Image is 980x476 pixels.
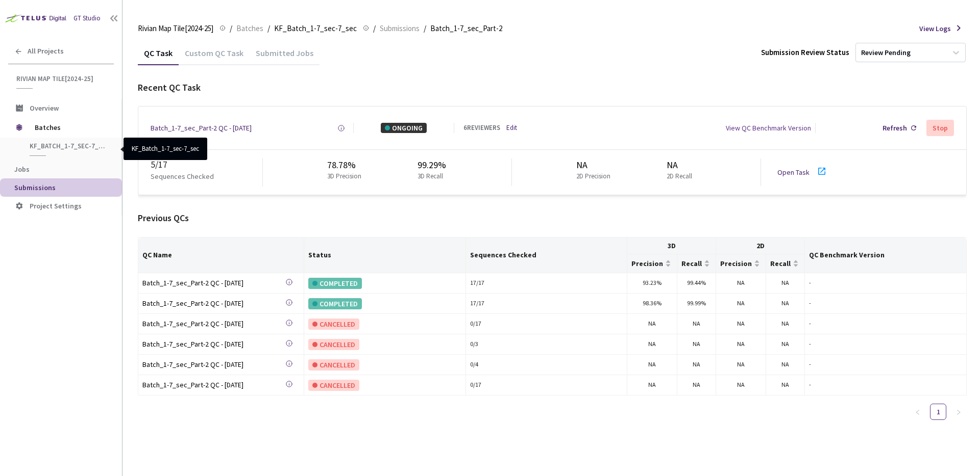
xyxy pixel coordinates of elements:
[631,259,663,268] span: Precision
[627,254,677,273] th: Precision
[35,117,105,138] span: Batches
[627,314,677,334] td: NA
[883,123,907,133] div: Refresh
[716,237,805,254] th: 2D
[142,277,285,289] a: Batch_1-7_sec_Part-2 QC - [DATE]
[677,355,716,375] td: NA
[28,47,64,56] span: All Projects
[910,404,926,420] button: left
[627,375,677,395] td: NA
[308,278,362,289] div: COMPLETED
[766,355,805,375] td: NA
[766,294,805,314] td: NA
[267,22,270,35] li: /
[766,314,805,334] td: NA
[766,273,805,294] td: NA
[378,22,422,34] a: Submissions
[470,380,623,390] div: 0 / 17
[627,237,716,254] th: 3D
[308,298,362,309] div: COMPLETED
[236,22,263,35] span: Batches
[327,158,365,172] div: 78.78%
[716,334,766,355] td: NA
[915,409,921,415] span: left
[470,360,623,369] div: 0 / 4
[766,254,805,273] th: Recall
[930,404,946,419] a: 1
[179,48,250,65] div: Custom QC Task
[677,375,716,395] td: NA
[809,278,962,288] div: -
[138,211,967,225] div: Previous QCs
[463,123,500,133] div: 6 REVIEWERS
[716,314,766,334] td: NA
[151,158,262,171] div: 5 / 17
[466,237,627,273] th: Sequences Checked
[627,355,677,375] td: NA
[274,22,357,35] span: KF_Batch_1-7_sec-7_sec
[677,254,716,273] th: Recall
[809,360,962,369] div: -
[809,339,962,349] div: -
[576,172,610,181] p: 2D Precision
[720,259,752,268] span: Precision
[327,172,361,181] p: 3D Precision
[809,380,962,390] div: -
[761,47,849,58] div: Submission Review Status
[430,22,502,35] span: Batch_1-7_sec_Part-2
[677,314,716,334] td: NA
[726,123,811,133] div: View QC Benchmark Version
[470,278,623,288] div: 17 / 17
[506,123,517,133] a: Edit
[716,273,766,294] td: NA
[950,404,967,420] button: right
[381,123,427,133] div: ONGOING
[766,334,805,355] td: NA
[716,355,766,375] td: NA
[576,158,615,172] div: NA
[470,319,623,329] div: 0 / 17
[627,273,677,294] td: 93.23%
[716,375,766,395] td: NA
[142,379,285,390] div: Batch_1-7_sec_Part-2 QC - [DATE]
[380,22,420,35] span: Submissions
[955,409,962,415] span: right
[30,201,82,210] span: Project Settings
[14,183,56,192] span: Submissions
[151,123,252,133] div: Batch_1-7_sec_Part-2 QC - [DATE]
[933,124,948,132] div: Stop
[16,74,108,83] span: Rivian Map Tile[2024-25]
[138,22,213,35] span: Rivian Map Tile[2024-25]
[809,319,962,329] div: -
[667,158,696,172] div: NA
[138,48,179,65] div: QC Task
[308,339,359,350] div: CANCELLED
[418,172,443,181] p: 3D Recall
[677,334,716,355] td: NA
[677,294,716,314] td: 99.99%
[138,81,967,94] div: Recent QC Task
[677,273,716,294] td: 99.44%
[930,404,946,420] li: 1
[919,23,951,34] span: View Logs
[138,237,304,273] th: QC Name
[470,299,623,308] div: 17 / 17
[230,22,232,35] li: /
[30,103,59,113] span: Overview
[777,168,810,177] a: Open Task
[809,299,962,308] div: -
[424,22,426,35] li: /
[470,339,623,349] div: 0 / 3
[418,158,447,172] div: 99.29%
[142,277,285,288] div: Batch_1-7_sec_Part-2 QC - [DATE]
[716,294,766,314] td: NA
[910,404,926,420] li: Previous Page
[234,22,265,34] a: Batches
[304,237,467,273] th: Status
[308,380,359,391] div: CANCELLED
[308,359,359,371] div: CANCELLED
[142,338,285,350] div: Batch_1-7_sec_Part-2 QC - [DATE]
[30,142,105,150] span: KF_Batch_1-7_sec-7_sec
[716,254,766,273] th: Precision
[667,172,692,181] p: 2D Recall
